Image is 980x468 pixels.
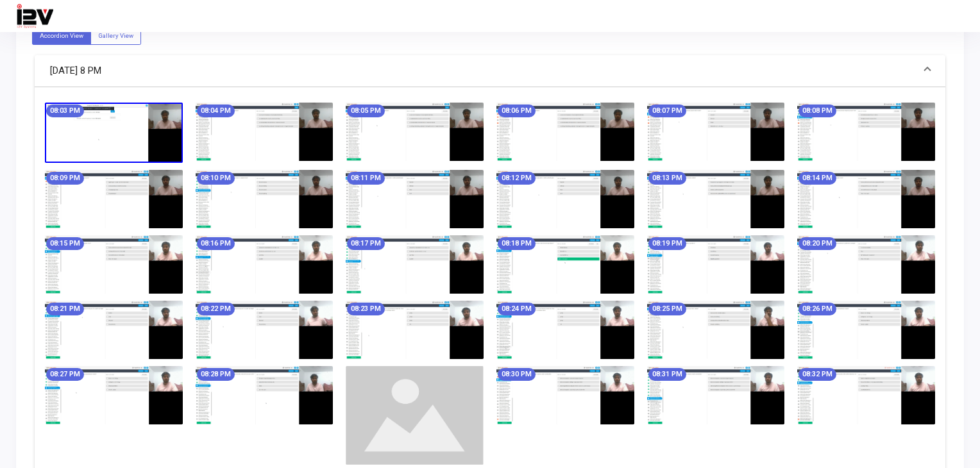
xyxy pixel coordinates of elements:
mat-chip: 08:09 PM [46,172,84,185]
img: screenshot-1754490998840.jpeg [496,103,634,161]
mat-chip: 08:30 PM [498,368,536,381]
mat-panel-title: [DATE] 8 PM [50,63,915,78]
img: screenshot-1754491058913.jpeg [647,103,785,161]
img: screenshot-1754491598870.jpeg [196,235,334,294]
label: Accordion View [32,27,91,44]
img: screenshot-1754492498899.jpeg [647,366,785,424]
img: image_loading.png [346,366,484,465]
mat-chip: 08:32 PM [798,368,836,381]
mat-chip: 08:26 PM [798,303,836,315]
mat-chip: 08:03 PM [46,104,84,117]
mat-chip: 08:04 PM [197,104,235,117]
mat-chip: 08:21 PM [46,303,84,315]
mat-chip: 08:27 PM [46,368,84,381]
img: screenshot-1754491238859.jpeg [196,170,334,228]
mat-chip: 08:19 PM [648,237,686,250]
mat-chip: 08:07 PM [648,104,686,117]
img: screenshot-1754490938859.jpeg [346,103,484,161]
mat-chip: 08:22 PM [197,303,235,315]
img: screenshot-1754491778663.jpeg [647,235,785,294]
mat-chip: 08:05 PM [347,104,385,117]
img: screenshot-1754491898869.jpeg [45,301,183,359]
mat-chip: 08:24 PM [498,303,536,315]
mat-chip: 08:17 PM [347,237,385,250]
img: screenshot-1754492258885.jpeg [45,366,183,424]
img: screenshot-1754491658816.jpeg [346,235,484,294]
mat-chip: 08:12 PM [498,172,536,185]
img: screenshot-1754491718881.jpeg [496,235,634,294]
label: Gallery View [90,27,141,44]
mat-chip: 08:08 PM [798,104,836,117]
mat-chip: 08:31 PM [648,368,686,381]
mat-chip: 08:23 PM [347,303,385,315]
img: screenshot-1754490818624.jpeg [45,103,183,162]
mat-chip: 08:15 PM [46,237,84,250]
img: screenshot-1754490878881.jpeg [196,103,334,161]
mat-chip: 08:18 PM [498,237,536,250]
mat-chip: 08:14 PM [798,172,836,185]
img: screenshot-1754492078651.jpeg [496,301,634,359]
img: screenshot-1754492438918.jpeg [496,366,634,424]
img: screenshot-1754492198914.jpeg [797,301,935,359]
mat-chip: 08:11 PM [347,172,385,185]
mat-chip: 08:06 PM [498,104,536,117]
mat-chip: 08:25 PM [648,303,686,315]
img: screenshot-1754491538742.jpeg [45,235,183,294]
img: screenshot-1754491358815.jpeg [496,170,634,228]
img: screenshot-1754492138907.jpeg [647,301,785,359]
img: screenshot-1754491298905.jpeg [346,170,484,228]
img: screenshot-1754491118892.jpeg [797,103,935,161]
mat-chip: 08:16 PM [197,237,235,250]
img: screenshot-1754492018880.jpeg [346,301,484,359]
img: screenshot-1754491958895.jpeg [196,301,334,359]
img: screenshot-1754492558781.jpeg [797,366,935,424]
mat-chip: 08:13 PM [648,172,686,185]
mat-chip: 08:10 PM [197,172,235,185]
img: screenshot-1754491178882.jpeg [45,170,183,228]
img: screenshot-1754491418892.jpeg [647,170,785,228]
mat-chip: 08:20 PM [798,237,836,250]
mat-expansion-panel-header: [DATE] 8 PM [35,55,945,87]
img: screenshot-1754492318769.jpeg [196,366,334,424]
img: screenshot-1754491478862.jpeg [797,170,935,228]
img: screenshot-1754491838838.jpeg [797,235,935,294]
img: logo [16,3,53,29]
mat-chip: 08:28 PM [197,368,235,381]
